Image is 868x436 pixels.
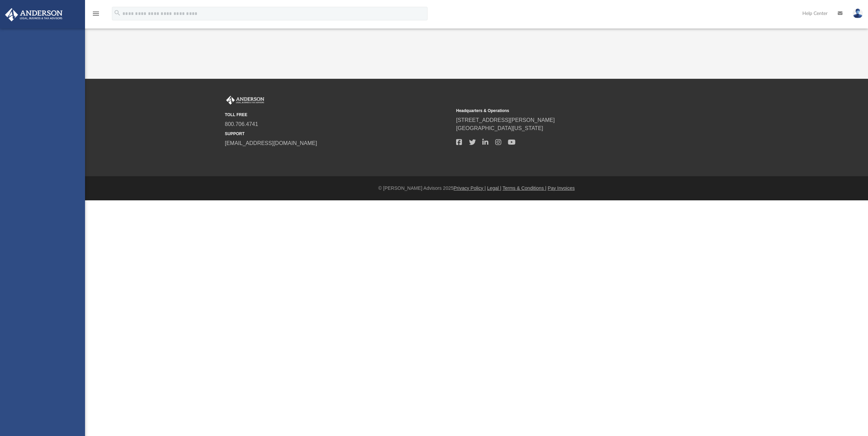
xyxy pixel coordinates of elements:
[487,185,501,191] a: Legal |
[3,8,65,21] img: Anderson Advisors Platinum Portal
[225,140,317,146] a: [EMAIL_ADDRESS][DOMAIN_NAME]
[456,125,543,131] a: [GEOGRAPHIC_DATA][US_STATE]
[225,96,266,105] img: Anderson Advisors Platinum Portal
[853,8,863,18] img: User Pic
[503,185,547,191] a: Terms & Conditions |
[454,185,486,191] a: Privacy Policy |
[85,185,868,192] div: © [PERSON_NAME] Advisors 2025
[92,13,100,18] a: menu
[225,131,451,137] small: SUPPORT
[225,112,451,118] small: TOLL FREE
[92,10,100,18] i: menu
[456,117,555,123] a: [STREET_ADDRESS][PERSON_NAME]
[225,121,258,127] a: 800.706.4741
[456,108,683,114] small: Headquarters & Operations
[114,9,121,17] i: search
[548,185,574,191] a: Pay Invoices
